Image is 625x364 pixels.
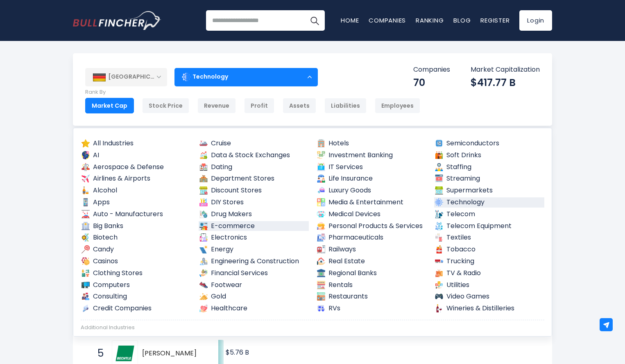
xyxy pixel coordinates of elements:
[434,292,545,302] a: Video Games
[81,256,191,267] a: Casinos
[434,185,545,196] a: Supermarkets
[81,209,191,219] a: Auto - Manufacturers
[434,174,545,184] a: Streaming
[81,268,191,278] a: Clothing Stores
[73,11,161,30] img: Bullfincher logo
[199,244,309,255] a: Energy
[199,335,309,346] a: Farming Supplies
[199,138,309,149] a: Cruise
[142,349,204,358] span: [PERSON_NAME]
[434,280,545,290] a: Utilities
[413,66,450,74] p: Companies
[324,98,367,113] div: Liabilities
[316,292,427,302] a: Restaurants
[434,138,545,149] a: Semiconductors
[480,16,510,25] a: Register
[434,303,545,314] a: Wineries & Distilleries
[244,98,274,113] div: Profit
[199,233,309,243] a: Electronics
[316,268,427,278] a: Regional Banks
[199,292,309,302] a: Gold
[226,348,249,357] text: $5.76 B
[341,16,359,25] a: Home
[81,185,191,196] a: Alcohol
[316,280,427,290] a: Rentals
[434,162,545,172] a: Staffing
[316,303,427,314] a: RVs
[81,221,191,231] a: Big Banks
[434,268,545,278] a: TV & Radio
[199,221,309,231] a: E-commerce
[304,10,325,31] button: Search
[81,174,191,184] a: Airlines & Airports
[316,233,427,243] a: Pharmaceuticals
[369,16,406,25] a: Companies
[199,162,309,172] a: Dating
[142,98,189,113] div: Stock Price
[85,68,167,86] div: [GEOGRAPHIC_DATA]
[93,346,102,360] span: 5
[416,16,444,25] a: Ranking
[85,89,420,96] p: Rank By
[434,244,545,255] a: Tobacco
[199,197,309,208] a: DIY Stores
[81,244,191,255] a: Candy
[316,335,427,346] a: Medical Tools
[316,174,427,184] a: Life Insurance
[316,197,427,208] a: Media & Entertainment
[199,185,309,196] a: Discount Stores
[316,185,427,196] a: Luxury Goods
[73,11,161,30] a: Go to homepage
[81,162,191,172] a: Aerospace & Defense
[316,162,427,172] a: IT Services
[316,244,427,255] a: Railways
[199,280,309,290] a: Footwear
[197,98,236,113] div: Revenue
[316,209,427,219] a: Medical Devices
[81,335,191,346] a: Advertising
[471,66,540,74] p: Market Capitalization
[81,233,191,243] a: Biotech
[316,150,427,161] a: Investment Banking
[81,197,191,208] a: Apps
[199,256,309,267] a: Engineering & Construction
[199,174,309,184] a: Department Stores
[199,268,309,278] a: Financial Services
[199,150,309,161] a: Data & Stock Exchanges
[375,98,420,113] div: Employees
[413,76,450,89] div: 70
[81,324,544,331] div: Additional Industries
[316,221,427,231] a: Personal Products & Services
[316,138,427,149] a: Hotels
[81,150,191,161] a: AI
[283,98,316,113] div: Assets
[434,256,545,267] a: Trucking
[434,335,545,346] a: Renewable Energy
[519,10,552,31] a: Login
[434,197,545,208] a: Technology
[199,209,309,219] a: Drug Makers
[434,209,545,219] a: Telecom
[434,233,545,243] a: Textiles
[81,292,191,302] a: Consulting
[316,256,427,267] a: Real Estate
[434,150,545,161] a: Soft Drinks
[453,16,471,25] a: Blog
[434,221,545,231] a: Telecom Equipment
[81,138,191,149] a: All Industries
[199,303,309,314] a: Healthcare
[471,76,540,89] div: $417.77 B
[81,280,191,290] a: Computers
[174,68,318,86] div: Technology
[81,303,191,314] a: Credit Companies
[85,98,134,113] div: Market Cap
